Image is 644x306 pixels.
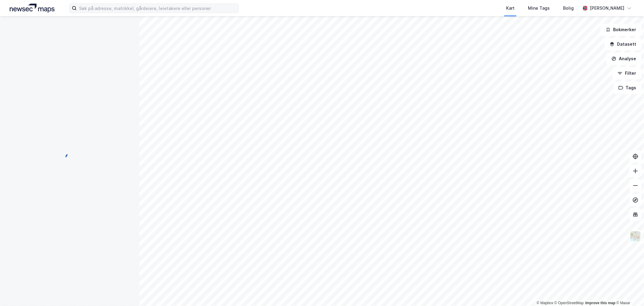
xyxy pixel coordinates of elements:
iframe: Chat Widget [614,277,644,306]
button: Datasett [605,38,642,50]
div: [PERSON_NAME] [590,5,625,12]
div: Kart [506,5,515,12]
div: Bolig [563,5,574,12]
button: Tags [613,82,642,94]
input: Søk på adresse, matrikkel, gårdeiere, leietakere eller personer [77,4,239,13]
button: Analyse [606,53,642,65]
a: OpenStreetMap [555,301,584,305]
div: Mine Tags [528,5,550,12]
button: Filter [612,67,642,79]
img: spinner.a6d8c91a73a9ac5275cf975e30b51cfb.svg [65,153,75,163]
img: Z [630,231,641,242]
div: Kontrollprogram for chat [614,277,644,306]
a: Mapbox [537,301,553,305]
button: Bokmerker [601,24,642,36]
a: Improve this map [586,301,616,305]
img: logo.a4113a55bc3d86da70a041830d287a7e.svg [10,4,55,13]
